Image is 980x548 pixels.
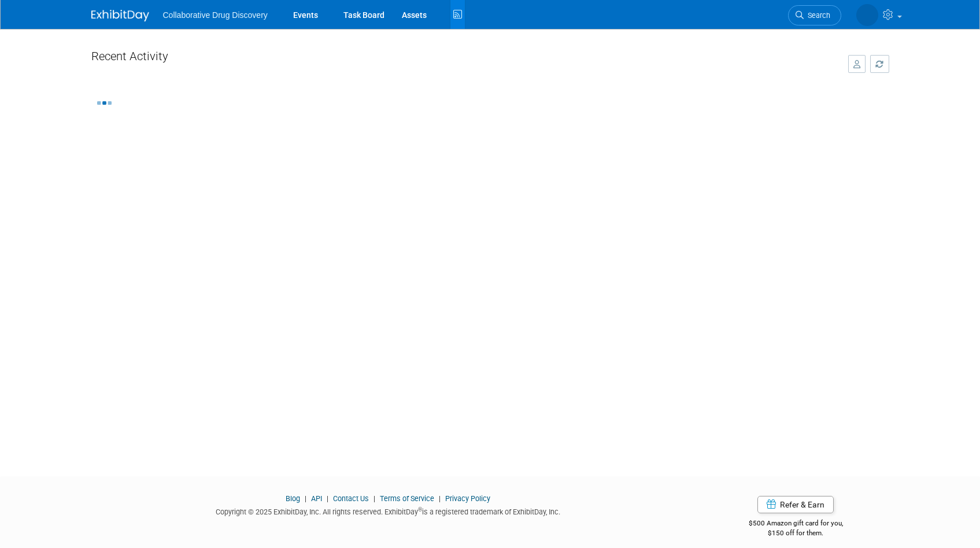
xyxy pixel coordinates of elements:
[91,43,837,74] div: Recent Activity
[436,494,443,503] span: |
[757,496,834,513] a: Refer & Earn
[788,5,841,25] a: Search
[97,101,112,105] img: loading...
[418,506,422,513] sup: ®
[311,494,322,503] a: API
[91,10,149,21] img: ExhibitDay
[302,494,309,503] span: |
[163,10,268,20] span: Collaborative Drug Discovery
[380,494,434,503] a: Terms of Service
[702,511,889,538] div: $500 Amazon gift card for you,
[371,494,378,503] span: |
[702,528,889,538] div: $150 off for them.
[445,494,490,503] a: Privacy Policy
[333,494,369,503] a: Contact Us
[856,4,878,26] img: Janice Darlington
[804,11,830,20] span: Search
[286,494,300,503] a: Blog
[91,504,686,517] div: Copyright © 2025 ExhibitDay, Inc. All rights reserved. ExhibitDay is a registered trademark of Ex...
[324,494,331,503] span: |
